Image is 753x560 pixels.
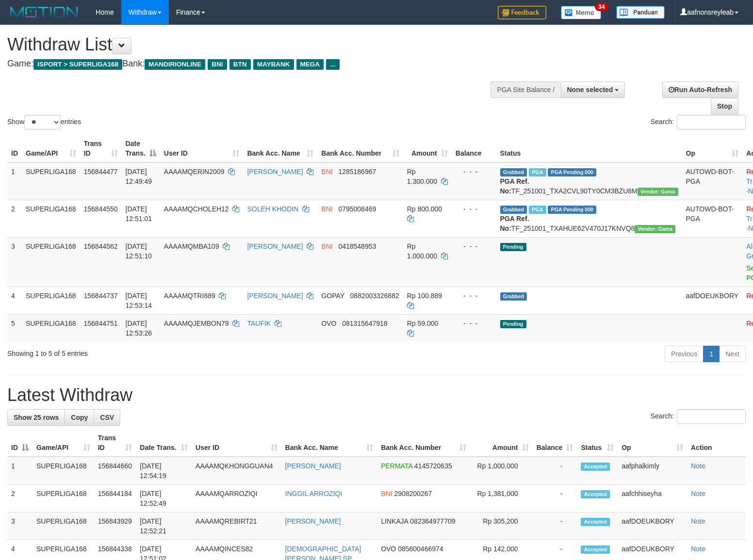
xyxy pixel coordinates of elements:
span: MANDIRIONLINE [145,59,205,70]
b: PGA Ref. No: [500,177,529,195]
span: AAAAMQCHOLEH12 [164,205,229,213]
td: [DATE] 12:54:19 [136,457,192,485]
a: Note [691,517,705,525]
a: Run Auto-Refresh [662,81,738,98]
span: AAAAMQERIN2009 [164,168,225,176]
span: BNI [208,59,227,70]
th: ID [7,135,22,162]
span: 156844477 [84,168,118,176]
button: None selected [561,81,625,98]
th: Bank Acc. Number: activate to sort column ascending [377,429,470,457]
a: INGGIL ARROZIQI [285,490,343,497]
span: AAAAMQTRI889 [164,292,215,300]
td: 3 [7,237,22,287]
span: Accepted [581,463,610,471]
span: Copy [71,414,88,421]
div: - - - [456,167,492,176]
span: MEGA [296,59,324,70]
span: Grabbed [500,292,527,301]
td: 156844660 [94,457,136,485]
td: - [533,485,577,512]
td: [DATE] 12:52:21 [136,512,192,540]
span: ISPORT > SUPERLIGA168 [33,59,122,70]
th: Op: activate to sort column ascending [618,429,687,457]
div: Showing 1 to 5 of 5 entries [7,345,307,358]
div: PGA Site Balance / [491,81,560,98]
td: Rp 1,381,000 [470,485,533,512]
span: Marked by aafchhiseyha [529,168,546,176]
a: [PERSON_NAME] [285,517,341,525]
span: PGA Pending [548,168,596,176]
td: AAAAMQARROZIQI [192,485,281,512]
span: 156844550 [84,205,118,213]
th: Bank Acc. Name: activate to sort column ascending [281,429,377,457]
span: Show 25 rows [14,414,59,421]
span: BNI [321,242,332,250]
span: PERMATA [381,462,412,470]
span: AAAAMQMBA109 [164,242,219,250]
a: Note [691,490,705,497]
select: Showentries [24,115,61,129]
span: BNI [321,168,332,176]
span: Rp 1.000.000 [407,242,437,260]
th: Status: activate to sort column ascending [577,429,618,457]
input: Search: [677,115,746,129]
span: Grabbed [500,206,527,214]
td: 2 [7,200,22,237]
th: Game/API: activate to sort column ascending [33,429,94,457]
td: 2 [7,485,33,512]
td: AAAAMQREBIRT21 [192,512,281,540]
span: Grabbed [500,168,527,176]
span: BNI [321,205,332,213]
a: Copy [65,409,94,426]
td: 156844184 [94,485,136,512]
b: PGA Ref. No: [500,215,529,232]
td: SUPERLIGA168 [22,287,80,314]
td: AUTOWD-BOT-PGA [682,200,743,237]
h4: Game: Bank: [7,59,492,69]
a: SOLEH KHODIN [247,205,298,213]
th: Balance [452,135,496,162]
th: Op: activate to sort column ascending [682,135,743,162]
span: None selected [567,86,613,94]
td: SUPERLIGA168 [22,162,80,200]
span: Pending [500,320,526,328]
img: panduan.png [616,6,665,19]
span: Copy 085600466974 to clipboard [398,545,443,553]
span: Accepted [581,518,610,526]
td: SUPERLIGA168 [33,512,94,540]
td: 1 [7,457,33,485]
th: User ID: activate to sort column ascending [192,429,281,457]
th: Date Trans.: activate to sort column ascending [136,429,192,457]
span: Copy 0418548953 to clipboard [338,242,376,250]
span: [DATE] 12:53:14 [126,292,152,309]
a: Stop [711,98,738,114]
span: 156844751 [84,320,118,327]
span: OVO [321,320,336,327]
th: Trans ID: activate to sort column ascending [94,429,136,457]
span: BTN [229,59,251,70]
span: Copy 081315647918 to clipboard [342,320,387,327]
span: [DATE] 12:51:10 [126,242,152,260]
label: Search: [651,115,746,129]
span: Rp 100.889 [407,292,442,300]
th: Balance: activate to sort column ascending [533,429,577,457]
span: GOPAY [321,292,344,300]
a: Note [691,545,705,553]
span: [DATE] 12:51:01 [126,205,152,223]
span: ... [326,59,339,70]
span: CSV [100,414,114,421]
div: - - - [456,204,492,214]
img: Feedback.jpg [498,6,546,19]
a: Next [719,346,746,362]
th: Trans ID: activate to sort column ascending [80,135,122,162]
th: Date Trans.: activate to sort column descending [122,135,160,162]
span: Pending [500,243,526,251]
div: - - - [456,319,492,328]
a: [PERSON_NAME] [285,462,341,470]
th: Bank Acc. Number: activate to sort column ascending [317,135,403,162]
td: 156843929 [94,512,136,540]
span: Copy 4145720635 to clipboard [414,462,452,470]
td: Rp 305,200 [470,512,533,540]
span: Copy 082364977709 to clipboard [410,517,455,525]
